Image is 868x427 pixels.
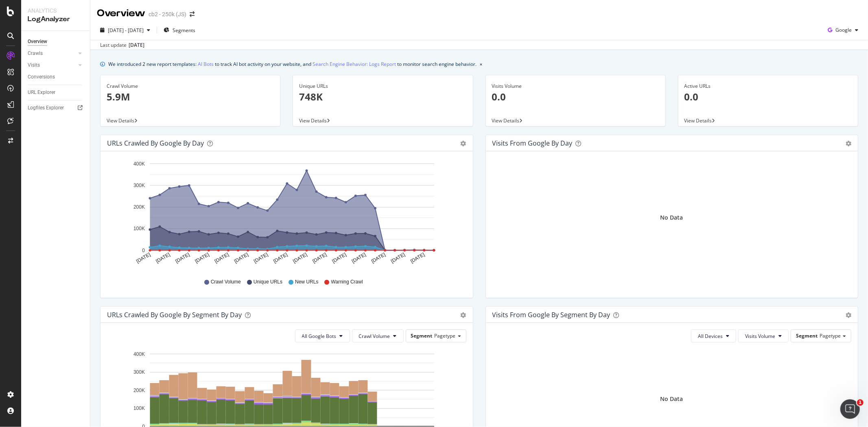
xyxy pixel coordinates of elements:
a: AI Bots [198,60,214,68]
span: Crawl Volume [211,279,241,285]
div: Visits from Google by day [492,139,573,147]
p: 0.0 [684,90,852,104]
text: [DATE] [370,252,387,264]
button: All Devices [691,329,736,342]
text: [DATE] [214,252,230,264]
a: Logfiles Explorer [28,104,84,112]
text: 200K [133,204,145,210]
text: [DATE] [390,252,406,264]
span: View Details [492,117,520,124]
svg: A chart. [107,158,463,271]
div: We introduced 2 new report templates: to track AI bot activity on your website, and to monitor se... [108,60,477,68]
span: Visits Volume [745,333,775,340]
div: Visits [28,61,40,70]
iframe: Intercom live chat [840,399,860,419]
text: [DATE] [233,252,249,264]
button: All Google Bots [295,329,350,342]
div: Visits from Google By Segment By Day [492,311,610,319]
div: Conversions [28,73,55,81]
text: [DATE] [253,252,269,264]
span: 1 [857,399,864,406]
span: Unique URLs [254,279,282,285]
div: No Data [660,213,683,222]
span: Segment [796,332,818,339]
div: info banner [100,60,858,68]
text: [DATE] [194,252,210,264]
button: Visits Volume [738,329,789,342]
span: New URLs [295,279,318,285]
div: Visits Volume [492,83,659,90]
text: 100K [133,226,145,232]
div: cb2 - 250k (JS) [149,10,186,18]
a: Visits [28,61,76,70]
a: Crawls [28,49,76,58]
span: View Details [107,117,134,124]
div: URL Explorer [28,88,55,97]
text: [DATE] [135,252,151,264]
span: All Google Bots [302,333,337,340]
button: Crawl Volume [352,329,404,342]
div: Crawl Volume [107,83,274,90]
div: gear [461,141,466,146]
div: Logfiles Explorer [28,104,64,112]
a: Overview [28,37,84,46]
div: LogAnalyzer [28,15,83,24]
div: Active URLs [684,83,852,90]
div: Last update [100,41,144,49]
text: [DATE] [292,252,308,264]
a: URL Explorer [28,88,84,97]
div: Analytics [28,7,83,15]
text: [DATE] [175,252,191,264]
p: 748K [299,90,466,104]
div: Crawls [28,49,43,58]
div: No Data [660,395,683,403]
text: 400K [133,351,145,357]
div: Overview [97,7,145,20]
button: Segments [160,24,199,37]
text: [DATE] [351,252,367,264]
p: 5.9M [107,90,274,104]
text: 300K [133,183,145,188]
div: [DATE] [129,41,144,49]
text: [DATE] [272,252,289,264]
span: Segments [173,27,195,34]
text: [DATE] [331,252,348,264]
text: [DATE] [312,252,328,264]
div: gear [846,141,851,146]
div: gear [461,312,466,318]
div: Overview [28,37,47,46]
button: close banner [478,58,484,70]
div: URLs Crawled by Google By Segment By Day [107,311,242,319]
text: 400K [133,161,145,167]
div: URLs Crawled by Google by day [107,139,204,147]
span: [DATE] - [DATE] [108,27,144,34]
div: Unique URLs [299,83,466,90]
span: Pagetype [435,332,456,339]
button: [DATE] - [DATE] [97,24,153,37]
div: arrow-right-arrow-left [190,11,195,17]
span: Google [835,26,852,33]
span: Warning Crawl [331,279,363,285]
text: 200K [133,388,145,393]
div: gear [846,312,851,318]
a: Search Engine Behavior: Logs Report [313,60,396,68]
text: 0 [142,248,145,253]
text: 100K [133,405,145,411]
span: Segment [411,332,433,339]
span: View Details [299,117,327,124]
text: [DATE] [409,252,426,264]
a: Conversions [28,73,84,81]
text: 300K [133,369,145,375]
text: [DATE] [155,252,171,264]
span: Crawl Volume [359,333,390,340]
span: Pagetype [820,332,841,339]
button: Google [824,24,861,37]
p: 0.0 [492,90,659,104]
span: View Details [684,117,712,124]
span: All Devices [698,333,723,340]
